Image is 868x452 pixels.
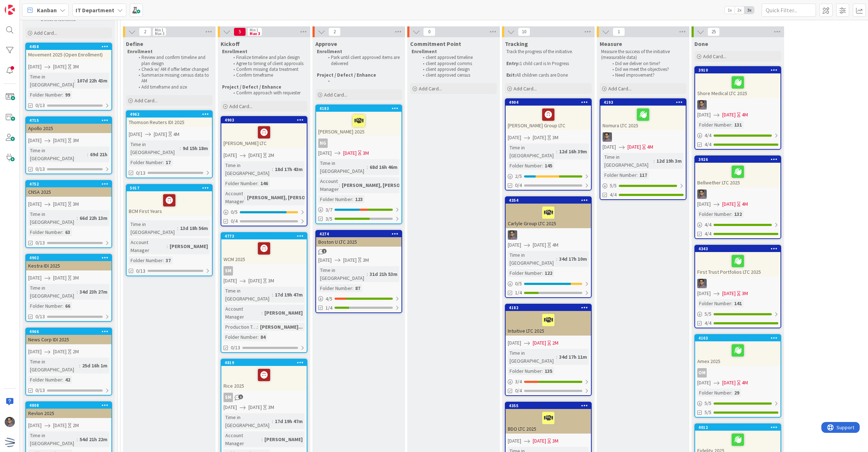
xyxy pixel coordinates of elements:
div: 4274Boston U LTC 2025 [316,231,401,247]
div: Time in [GEOGRAPHIC_DATA] [603,153,654,169]
div: 63 [63,228,72,236]
div: 3910 [695,67,780,73]
span: [DATE] [224,277,237,285]
div: Nomura LTC 2025 [600,106,686,130]
div: Kestra IDI 2025 [26,261,111,270]
span: 0/13 [35,102,45,109]
span: : [62,91,63,99]
div: Folder Number [508,269,542,277]
span: 0/13 [35,165,45,173]
div: Account Manager [224,305,261,321]
a: 4274Boston U LTC 2025[DATE][DATE]3MTime in [GEOGRAPHIC_DATA]:31d 21h 53mFolder Number:874/51/4 [315,230,402,313]
span: 0/13 [136,267,145,275]
div: 4M [552,241,558,249]
div: CNSA 2025 [26,187,111,197]
div: [PERSON_NAME], [PERSON_NAME] [340,181,423,189]
div: 0/5 [506,279,591,288]
span: [DATE] [627,143,641,151]
span: [DATE] [722,111,736,119]
a: 4458Movement 2025 (Open Enrollment)[DATE][DATE]3MTime in [GEOGRAPHIC_DATA]:107d 22h 43mFolder Num... [25,43,112,111]
div: 141 [732,299,744,307]
div: 4902 [26,255,111,261]
div: Folder Number [129,256,163,264]
div: Folder Number [28,228,62,236]
div: 18d 17h 43m [273,165,305,173]
div: 4773 [225,234,307,239]
div: Account Manager [224,189,244,205]
span: [DATE] [248,277,262,285]
span: [DATE] [28,137,42,144]
span: [DATE] [343,149,357,157]
span: : [542,269,543,277]
div: 3M [552,134,558,141]
div: 4354 [509,198,591,203]
div: 4458 [29,44,111,49]
span: : [258,179,259,187]
div: 2/5 [506,172,591,181]
div: Folder Number [129,158,163,166]
div: Folder Number [697,299,731,307]
div: 4966 [26,328,111,335]
span: 4/4 [705,319,711,327]
div: 3M [363,256,369,264]
img: CS [603,132,612,142]
div: Account Manager [318,177,339,193]
div: 3910Shore Medical LTC 2025 [695,67,780,98]
span: [DATE] [318,149,332,157]
div: 4904 [506,99,591,106]
span: 4 / 5 [325,295,332,303]
div: 4966 [29,329,111,334]
div: 132 [732,210,744,218]
span: [DATE] [722,200,736,208]
span: : [177,224,178,232]
div: Folder Number [508,162,542,170]
div: 5017BCM First Years [127,185,212,216]
div: 12d 16h 39m [557,148,589,155]
b: IT Department [76,7,114,14]
div: 4M [742,200,748,208]
img: CS [508,230,517,240]
div: Bellwether LTC 2025 [695,163,780,187]
div: Movement 2025 (Open Enrollment) [26,50,111,59]
div: 3M [268,277,274,285]
div: 4183[PERSON_NAME] 2025 [316,105,401,136]
span: : [244,193,245,201]
div: 4962Thomson Reuters IDI 2025 [127,111,212,127]
div: 122 [543,269,554,277]
div: Time in [GEOGRAPHIC_DATA] [129,140,180,156]
div: 4183 [319,106,401,111]
div: Boston U LTC 2025 [316,237,401,247]
div: 4103Amex 2025 [695,335,780,366]
span: : [654,157,655,165]
div: Time in [GEOGRAPHIC_DATA] [28,284,77,300]
span: [DATE] [508,134,521,141]
div: Time in [GEOGRAPHIC_DATA] [28,146,87,162]
div: NG [318,138,328,148]
div: [PERSON_NAME] [263,309,305,317]
div: 4902 [29,255,111,260]
span: : [367,163,368,171]
span: [DATE] [53,63,67,71]
span: [DATE] [722,290,736,297]
div: 3M [73,274,79,282]
img: CS [697,100,707,110]
a: 4904[PERSON_NAME] Group LTC[DATE][DATE]3MTime in [GEOGRAPHIC_DATA]:12d 16h 39mFolder Number:1452/... [505,98,592,191]
div: Folder Number [224,179,258,187]
div: 3/7 [316,205,401,214]
span: : [731,299,732,307]
div: Production Team Contact [224,323,257,331]
div: Folder Number [28,302,62,310]
div: 4103 [695,335,780,341]
div: Folder Number [697,210,731,218]
div: 2M [268,152,274,159]
div: 5/5 [600,181,686,190]
div: 13d 18h 56m [178,224,210,232]
span: 0/13 [35,239,45,247]
a: 4903[PERSON_NAME] LTC[DATE][DATE]2MTime in [GEOGRAPHIC_DATA]:18d 17h 43mFolder Number:146Account ... [221,116,307,226]
div: 4182 [506,304,591,311]
a: 4715Apollo 2025[DATE][DATE]3MTime in [GEOGRAPHIC_DATA]:69d 21h0/13 [25,116,112,174]
div: 146 [259,179,270,187]
div: 3M [73,137,79,144]
div: 4962 [130,112,212,117]
div: Folder Number [28,91,62,99]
